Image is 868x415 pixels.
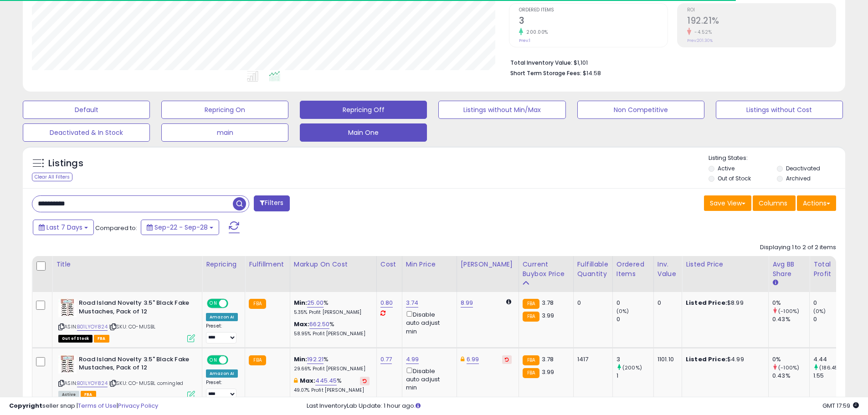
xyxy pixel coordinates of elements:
[58,299,77,317] img: 51Ey-bNH+-L._SL40_.jpg
[406,298,419,307] a: 3.74
[294,355,308,364] b: Min:
[294,320,310,328] b: Max:
[254,195,289,211] button: Filters
[819,364,844,371] small: (186.45%)
[657,355,675,364] div: 1101.10
[772,299,809,307] div: 0%
[300,123,427,142] button: Main One
[772,372,809,380] div: 0.43%
[56,260,198,269] div: Title
[206,323,238,343] div: Preset:
[58,335,92,343] span: All listings that are currently out of stock and unavailable for purchase on Amazon
[510,69,581,77] b: Short Term Storage Fees:
[467,355,479,364] a: 6.99
[542,298,554,307] span: 3.78
[9,401,42,410] strong: Copyright
[294,377,370,394] div: %
[691,29,712,36] small: -4.52%
[616,372,653,380] div: 1
[542,311,555,320] span: 3.99
[208,300,219,307] span: ON
[519,15,668,28] h2: 3
[249,260,286,269] div: Fulfillment
[616,315,653,323] div: 0
[616,355,653,364] div: 3
[718,164,734,172] label: Active
[294,299,370,316] div: %
[58,299,195,341] div: ASIN:
[813,260,847,279] div: Total Profit
[616,260,650,279] div: Ordered Items
[294,355,370,372] div: %
[759,199,787,208] span: Columns
[141,220,219,235] button: Sep-22 - Sep-28
[716,101,843,119] button: Listings without Cost
[32,173,72,181] div: Clear All Filters
[616,299,653,307] div: 0
[577,260,609,279] div: Fulfillable Quantity
[461,298,473,307] a: 8.99
[227,300,241,307] span: OFF
[307,355,324,364] a: 192.21
[118,401,158,410] a: Privacy Policy
[109,323,156,330] span: | SKU: CO-MUSBL
[161,101,288,119] button: Repricing On
[290,256,376,292] th: The percentage added to the cost of goods (COGS) that forms the calculator for Min & Max prices.
[294,309,370,316] p: 5.35% Profit [PERSON_NAME]
[523,29,548,36] small: 200.00%
[294,331,370,337] p: 58.95% Profit [PERSON_NAME]
[406,366,450,392] div: Disable auto adjust min
[23,101,150,119] button: Default
[813,372,850,380] div: 1.55
[772,260,806,279] div: Avg BB Share
[79,299,190,318] b: Road Island Novelty 3.5" Black Fake Mustaches, Pack of 12
[294,366,370,372] p: 29.66% Profit [PERSON_NAME]
[778,364,799,371] small: (-100%)
[577,355,606,364] div: 1417
[227,356,241,364] span: OFF
[23,123,150,142] button: Deactivated & In Stock
[772,355,809,364] div: 0%
[686,298,727,307] b: Listed Price:
[206,313,238,321] div: Amazon AI
[307,402,859,410] div: Last InventoryLab Update: 1 hour ago.
[822,401,859,410] span: 2025-10-6 17:59 GMT
[523,368,539,378] small: FBA
[519,8,668,13] span: Ordered Items
[577,299,606,307] div: 0
[657,299,675,307] div: 0
[657,260,678,279] div: Inv. value
[786,174,811,182] label: Archived
[686,355,761,364] div: $4.99
[249,355,266,365] small: FBA
[78,401,117,410] a: Terms of Use
[622,364,642,371] small: (200%)
[309,320,329,329] a: 662.50
[46,223,82,232] span: Last 7 Days
[294,387,370,394] p: 49.07% Profit [PERSON_NAME]
[294,260,373,269] div: Markup on Cost
[510,59,572,67] b: Total Inventory Value:
[686,299,761,307] div: $8.99
[33,220,94,235] button: Last 7 Days
[161,123,288,142] button: main
[786,164,820,172] label: Deactivated
[813,315,850,323] div: 0
[523,355,539,365] small: FBA
[704,195,751,211] button: Save View
[154,223,208,232] span: Sep-22 - Sep-28
[797,195,836,211] button: Actions
[94,335,109,343] span: FBA
[583,69,601,77] span: $14.58
[577,101,704,119] button: Non Competitive
[686,355,727,364] b: Listed Price:
[206,379,238,400] div: Preset:
[687,38,713,43] small: Prev: 201.30%
[686,260,765,269] div: Listed Price
[510,56,829,67] li: $1,101
[79,355,190,374] b: Road Island Novelty 3.5" Black Fake Mustaches, Pack of 12
[95,224,137,232] span: Compared to:
[406,355,419,364] a: 4.99
[813,299,850,307] div: 0
[9,402,158,410] div: seller snap | |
